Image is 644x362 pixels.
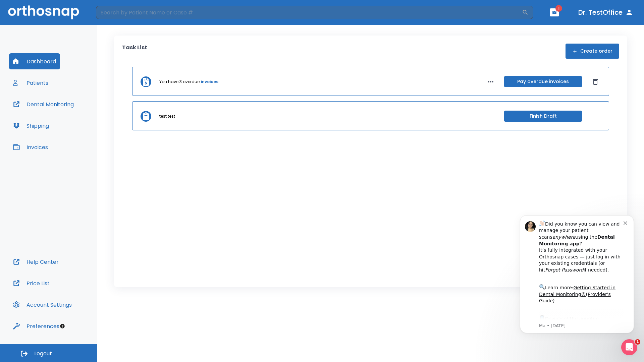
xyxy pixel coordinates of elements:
[621,339,637,355] iframe: Intercom live chat
[159,113,175,119] p: test test
[9,75,52,91] button: Patients
[159,79,200,85] p: You have 3 overdue
[29,109,114,143] div: Download the app: | ​ Let us know if you need help getting started!
[29,111,89,123] a: App Store
[504,111,582,122] button: Finish Draft
[9,118,53,134] button: Shipping
[9,96,78,112] button: Dental Monitoring
[9,318,63,334] button: Preferences
[510,205,644,344] iframe: Intercom notifications message
[9,297,76,313] button: Account Settings
[8,5,79,19] img: Orthosnap
[29,118,114,124] p: Message from Ma, sent 3w ago
[566,44,619,59] button: Create order
[114,14,119,20] button: Dismiss notification
[96,6,522,19] input: Search by Patient Name or Case #
[34,350,52,357] span: Logout
[59,323,65,329] div: Tooltip anchor
[9,53,60,69] button: Dashboard
[201,79,218,85] a: invoices
[590,76,601,87] button: Dismiss
[9,275,54,291] button: Price List
[9,254,63,270] button: Help Center
[576,6,636,18] button: Dr. TestOffice
[555,5,562,12] span: 1
[9,139,52,155] button: Invoices
[122,44,147,59] p: Task List
[504,76,582,87] button: Pay overdue invoices
[635,339,640,345] span: 1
